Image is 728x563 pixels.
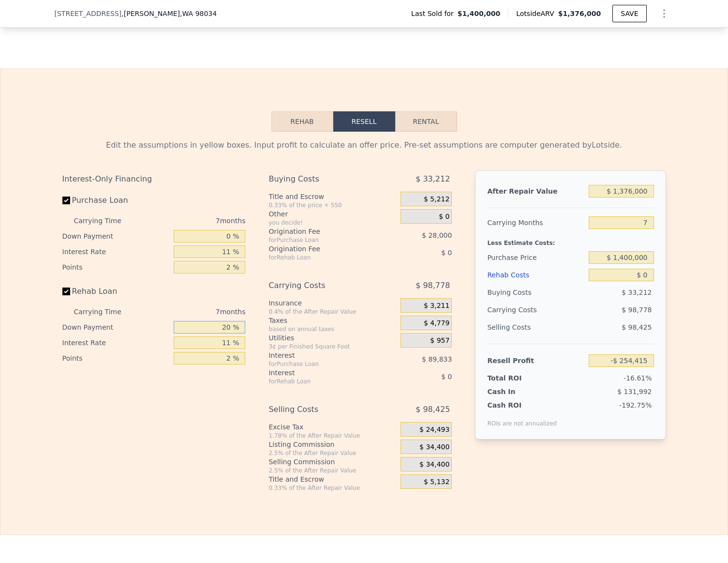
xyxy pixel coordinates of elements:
[487,284,585,301] div: Buying Costs
[268,333,397,343] div: Utilities
[268,201,397,209] div: 0.33% of the price + 550
[622,289,652,296] span: $ 33,212
[268,378,376,385] div: for Rehab Loan
[268,236,376,244] div: for Purchase Loan
[180,10,217,17] span: , WA 98034
[422,231,452,239] span: $ 28,000
[424,319,449,328] span: $ 4,779
[268,440,397,449] div: Listing Commission
[654,4,674,23] button: Show Options
[487,319,585,336] div: Selling Costs
[419,443,449,452] span: $ 34,400
[487,183,585,200] div: After Repair Value
[441,373,452,380] span: $ 0
[424,302,449,310] span: $ 3,211
[62,192,170,209] label: Purchase Loan
[558,10,601,17] span: $1,376,000
[439,213,449,221] span: $ 0
[624,374,652,382] span: -16.61%
[268,298,397,308] div: Insurance
[430,336,449,345] span: $ 957
[62,139,666,151] div: Edit the assumptions in yellow boxes. Input profit to calculate an offer price. Pre-set assumptio...
[268,484,397,492] div: 0.33% of the After Repair Value
[487,231,654,249] div: Less Estimate Costs:
[268,360,376,368] div: for Purchase Loan
[62,335,170,350] div: Interest Rate
[268,457,397,467] div: Selling Commission
[441,249,452,257] span: $ 0
[487,352,585,369] div: Resell Profit
[268,350,376,360] div: Interest
[268,368,376,378] div: Interest
[62,283,170,300] label: Rehab Loan
[62,244,170,259] div: Interest Rate
[141,213,246,228] div: 7 months
[424,195,449,204] span: $ 5,212
[487,214,585,231] div: Carrying Months
[487,266,585,284] div: Rehab Costs
[268,449,397,457] div: 2.5% of the After Repair Value
[141,304,246,320] div: 7 months
[62,197,70,204] input: Purchase Loan
[268,277,376,294] div: Carrying Costs
[487,400,557,410] div: Cash ROI
[62,228,170,244] div: Down Payment
[268,192,397,201] div: Title and Escrow
[416,401,450,418] span: $ 98,425
[268,467,397,474] div: 2.5% of the After Repair Value
[487,249,585,266] div: Purchase Price
[62,259,170,275] div: Points
[268,422,397,432] div: Excise Tax
[419,460,449,469] span: $ 34,400
[268,244,376,254] div: Origination Fee
[268,219,397,227] div: you decide!
[268,316,397,325] div: Taxes
[268,170,376,188] div: Buying Costs
[268,432,397,440] div: 1.78% of the After Repair Value
[416,277,450,294] span: $ 98,778
[121,9,217,18] span: , [PERSON_NAME]
[62,320,170,335] div: Down Payment
[419,426,449,434] span: $ 24,493
[619,401,652,409] span: -192.75%
[458,9,501,18] span: $1,400,000
[617,388,652,396] span: $ 131,992
[62,350,170,366] div: Points
[622,323,652,331] span: $ 98,425
[424,478,449,487] span: $ 5,132
[268,343,397,350] div: 3¢ per Finished Square Foot
[411,9,458,18] span: Last Sold for
[268,325,397,333] div: based on annual taxes
[55,9,122,18] span: [STREET_ADDRESS]
[422,355,452,363] span: $ 89,833
[268,227,376,236] div: Origination Fee
[487,387,548,396] div: Cash In
[612,5,646,22] button: SAVE
[74,304,137,320] div: Carrying Time
[268,254,376,261] div: for Rehab Loan
[268,401,376,418] div: Selling Costs
[74,213,137,228] div: Carrying Time
[62,170,246,188] div: Interest-Only Financing
[416,170,450,188] span: $ 33,212
[487,410,557,427] div: ROIs are not annualized
[268,474,397,484] div: Title and Escrow
[333,111,395,132] button: Resell
[622,306,652,314] span: $ 98,778
[271,111,333,132] button: Rehab
[487,373,548,383] div: Total ROI
[268,308,397,316] div: 0.4% of the After Repair Value
[487,301,548,319] div: Carrying Costs
[62,288,70,295] input: Rehab Loan
[395,111,457,132] button: Rental
[268,209,397,219] div: Other
[516,9,558,18] span: Lotside ARV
